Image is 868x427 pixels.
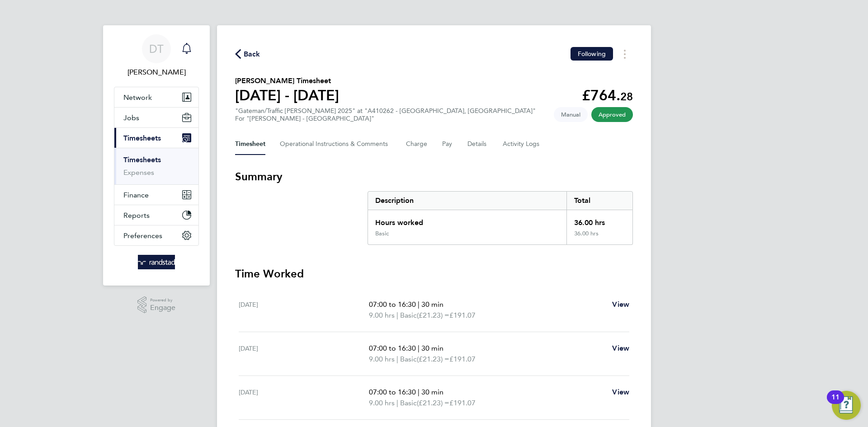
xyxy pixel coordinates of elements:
[369,300,416,309] span: 07:00 to 16:30
[235,169,633,184] h3: Summary
[244,49,260,60] span: Back
[369,399,395,407] span: 9.00 hrs
[150,304,175,312] span: Engage
[239,299,369,321] div: [DATE]
[617,47,633,61] button: Timesheets Menu
[566,192,632,210] div: Total
[239,343,369,365] div: [DATE]
[114,87,198,107] button: Network
[123,191,149,199] span: Finance
[396,399,398,407] span: |
[114,67,199,78] span: Daniel Tisseyre
[114,34,199,78] a: DT[PERSON_NAME]
[406,133,428,155] button: Charge
[150,296,175,304] span: Powered by
[554,107,588,122] span: This timesheet was manually created.
[368,191,633,245] div: Summary
[114,185,198,205] button: Finance
[418,388,420,396] span: |
[566,230,632,244] div: 36.00 hrs
[400,310,417,321] span: Basic
[138,255,175,269] img: randstad-logo-retina.png
[612,299,629,310] a: View
[375,230,389,237] div: Basic
[449,355,476,363] span: £191.07
[369,355,395,363] span: 9.00 hrs
[421,300,443,309] span: 30 min
[114,148,198,184] div: Timesheets
[280,133,392,155] button: Operational Instructions & Comments
[114,128,198,148] button: Timesheets
[578,50,606,58] span: Following
[235,107,536,122] div: "Gateman/Traffic [PERSON_NAME] 2025" at "A410262 - [GEOGRAPHIC_DATA], [GEOGRAPHIC_DATA]"
[123,93,152,102] span: Network
[591,107,633,122] span: This timesheet has been approved.
[368,210,566,230] div: Hours worked
[123,155,161,164] a: Timesheets
[137,296,176,314] a: Powered byEngage
[467,133,488,155] button: Details
[418,300,420,309] span: |
[235,267,633,281] h3: Time Worked
[369,388,416,396] span: 07:00 to 16:30
[369,311,395,319] span: 9.00 hrs
[235,115,536,122] div: For "[PERSON_NAME] - [GEOGRAPHIC_DATA]"
[571,47,613,61] button: Following
[449,399,476,407] span: £191.07
[418,344,420,352] span: |
[239,387,369,408] div: [DATE]
[123,231,162,240] span: Preferences
[103,25,210,286] nav: Main navigation
[114,255,199,269] a: Go to home page
[235,86,339,104] h1: [DATE] - [DATE]
[123,211,150,220] span: Reports
[235,133,265,155] button: Timesheet
[421,344,443,352] span: 30 min
[612,344,629,352] span: View
[612,388,629,396] span: View
[620,90,633,103] span: 28
[612,387,629,398] a: View
[417,399,449,407] span: (£21.23) =
[442,133,453,155] button: Pay
[400,354,417,365] span: Basic
[417,311,449,319] span: (£21.23) =
[368,192,566,210] div: Description
[832,391,861,420] button: Open Resource Center, 11 new notifications
[612,343,629,354] a: View
[449,311,476,319] span: £191.07
[114,205,198,225] button: Reports
[831,397,840,409] div: 11
[149,43,164,55] span: DT
[123,168,154,177] a: Expenses
[566,210,632,230] div: 36.00 hrs
[235,75,339,86] h2: [PERSON_NAME] Timesheet
[396,355,398,363] span: |
[582,87,633,104] app-decimal: £764.
[369,344,416,352] span: 07:00 to 16:30
[235,48,260,60] button: Back
[400,398,417,408] span: Basic
[114,108,198,127] button: Jobs
[612,300,629,309] span: View
[417,355,449,363] span: (£21.23) =
[123,113,139,122] span: Jobs
[396,311,398,319] span: |
[503,133,541,155] button: Activity Logs
[123,134,161,142] span: Timesheets
[421,388,443,396] span: 30 min
[114,225,198,245] button: Preferences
